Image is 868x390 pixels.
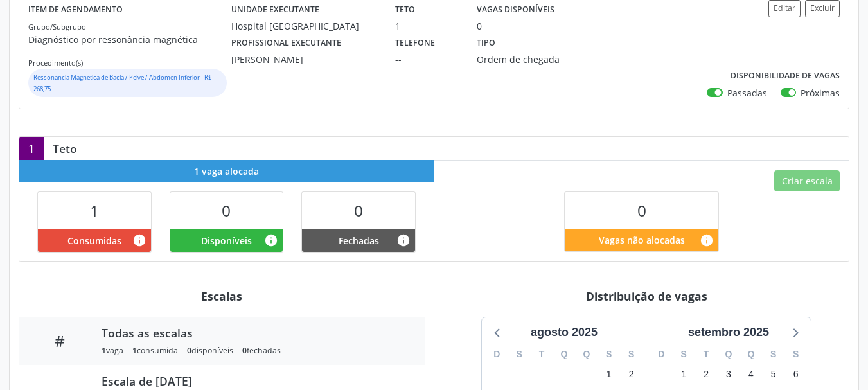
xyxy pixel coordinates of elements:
[727,86,767,100] label: Passadas
[683,324,774,341] div: setembro 2025
[598,344,620,364] div: S
[443,289,849,303] div: Distribuição de vagas
[44,141,86,155] div: Teto
[231,33,341,53] label: Profissional executante
[697,366,715,384] span: terça-feira, 2 de setembro de 2025
[477,53,581,66] div: Ordem de chegada
[28,58,83,67] small: Procedimento(s)
[720,366,738,384] span: quarta-feira, 3 de setembro de 2025
[700,233,714,247] i: Quantidade de vagas restantes do teto de vagas
[354,200,363,221] span: 0
[774,170,840,192] button: Criar escala
[477,19,482,33] div: 0
[28,332,93,350] div: #
[742,366,760,384] span: quinta-feira, 4 de setembro de 2025
[19,160,434,182] div: 1 vaga alocada
[395,53,459,66] div: --
[19,289,425,303] div: Escalas
[801,86,840,100] label: Próximas
[102,326,407,340] div: Todas as escalas
[396,233,411,247] i: Vagas alocadas e sem marcações associadas que tiveram sua disponibilidade fechada
[28,22,86,31] small: Grupo/Subgrupo
[264,233,278,247] i: Vagas alocadas e sem marcações associadas
[673,344,695,364] div: S
[731,66,840,86] label: Disponibilidade de vagas
[28,33,231,46] p: Diagnóstico por ressonância magnética
[395,19,459,33] div: 1
[231,53,377,66] div: [PERSON_NAME]
[508,344,531,364] div: S
[231,19,377,33] div: Hospital [GEOGRAPHIC_DATA]
[19,137,44,160] div: 1
[620,344,642,364] div: S
[67,234,121,247] span: Consumidas
[187,345,191,356] span: 0
[132,233,146,247] i: Vagas alocadas que possuem marcações associadas
[242,345,247,356] span: 0
[553,344,576,364] div: Q
[201,234,252,247] span: Disponíveis
[762,344,784,364] div: S
[102,345,123,356] div: vaga
[600,366,618,384] span: sexta-feira, 1 de agosto de 2025
[637,200,646,221] span: 0
[477,33,495,53] label: Tipo
[718,344,740,364] div: Q
[650,344,673,364] div: D
[222,200,231,221] span: 0
[486,344,508,364] div: D
[187,345,233,356] div: disponíveis
[132,345,178,356] div: consumida
[102,345,106,356] span: 1
[102,374,407,388] div: Escala de [DATE]
[575,344,598,364] div: Q
[765,366,783,384] span: sexta-feira, 5 de setembro de 2025
[623,366,641,384] span: sábado, 2 de agosto de 2025
[740,344,762,364] div: Q
[132,345,137,356] span: 1
[526,324,603,341] div: agosto 2025
[675,366,693,384] span: segunda-feira, 1 de setembro de 2025
[599,233,685,247] span: Vagas não alocadas
[531,344,553,364] div: T
[787,366,805,384] span: sábado, 6 de setembro de 2025
[339,234,379,247] span: Fechadas
[242,345,281,356] div: fechadas
[90,200,99,221] span: 1
[784,344,807,364] div: S
[33,73,211,93] small: Ressonancia Magnetica de Bacia / Pelve / Abdomen Inferior - R$ 268,75
[695,344,718,364] div: T
[395,33,435,53] label: Telefone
